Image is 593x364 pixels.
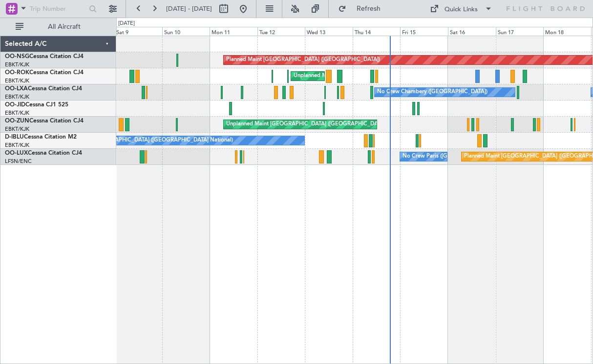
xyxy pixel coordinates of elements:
[166,4,212,13] span: [DATE] - [DATE]
[114,27,162,36] div: Sat 9
[5,102,68,108] a: OO-JIDCessna CJ1 525
[162,27,210,36] div: Sun 10
[118,20,135,28] div: [DATE]
[30,1,86,16] input: Trip Number
[226,117,387,132] div: Unplanned Maint [GEOGRAPHIC_DATA] ([GEOGRAPHIC_DATA])
[5,118,84,124] a: OO-ZUNCessna Citation CJ4
[334,1,392,17] button: Refresh
[5,134,77,140] a: D-IBLUCessna Citation M2
[5,109,29,117] a: EBKT/KJK
[5,125,29,133] a: EBKT/KJK
[5,150,28,156] span: OO-LUX
[5,70,84,76] a: OO-ROKCessna Citation CJ4
[5,86,82,92] a: OO-LXACessna Citation CJ4
[5,77,29,84] a: EBKT/KJK
[5,142,29,149] a: EBKT/KJK
[5,70,29,76] span: OO-ROK
[377,85,487,100] div: No Crew Chambery ([GEOGRAPHIC_DATA])
[348,5,389,12] span: Refresh
[448,27,496,36] div: Sat 16
[5,86,28,92] span: OO-LXA
[425,1,497,17] button: Quick Links
[257,27,305,36] div: Tue 12
[5,54,84,60] a: OO-NSGCessna Citation CJ4
[226,53,380,67] div: Planned Maint [GEOGRAPHIC_DATA] ([GEOGRAPHIC_DATA])
[305,27,353,36] div: Wed 13
[69,133,233,148] div: No Crew [GEOGRAPHIC_DATA] ([GEOGRAPHIC_DATA] National)
[11,19,106,35] button: All Aircraft
[25,23,103,30] span: All Aircraft
[210,27,257,36] div: Mon 11
[400,27,448,36] div: Fri 15
[402,149,499,164] div: No Crew Paris ([GEOGRAPHIC_DATA])
[5,102,25,108] span: OO-JID
[294,69,451,83] div: Unplanned Maint [GEOGRAPHIC_DATA]-[GEOGRAPHIC_DATA]
[5,150,82,156] a: OO-LUXCessna Citation CJ4
[5,118,29,124] span: OO-ZUN
[353,27,401,36] div: Thu 14
[5,158,32,165] a: LFSN/ENC
[5,93,29,101] a: EBKT/KJK
[543,27,591,36] div: Mon 18
[445,5,478,15] div: Quick Links
[5,134,24,140] span: D-IBLU
[5,54,29,60] span: OO-NSG
[5,61,29,68] a: EBKT/KJK
[496,27,544,36] div: Sun 17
